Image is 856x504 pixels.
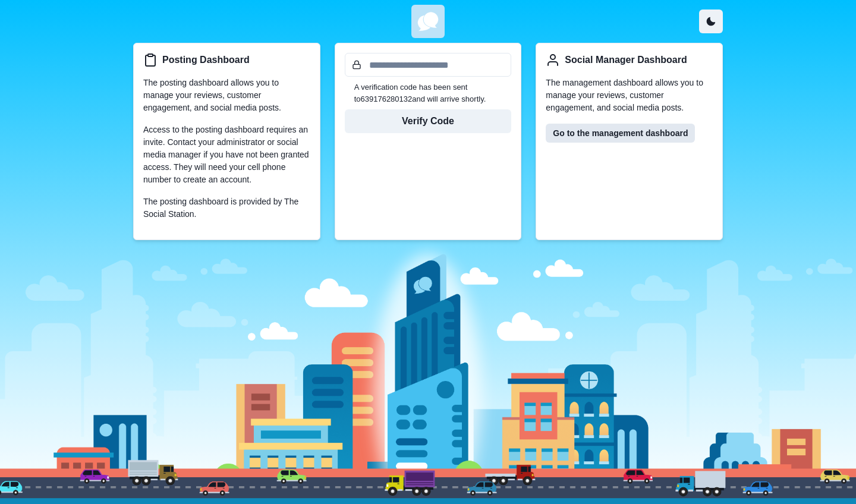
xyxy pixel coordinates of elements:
[143,124,310,186] p: Access to the posting dashboard requires an invite. Contact your administrator or social media ma...
[143,196,310,220] p: The posting dashboard is provided by The Social Station.
[699,10,723,33] button: Toggle Mode
[565,54,687,65] h5: Social Manager Dashboard
[143,77,310,114] p: The posting dashboard allows you to manage your reviews, customer engagement, and social media po...
[162,54,250,65] h5: Posting Dashboard
[414,7,442,36] img: u8dYElcwoIgCIIgCIIgCIIgCIIgCIIgCIIgCIIgCIIgCIIgCIIgCIIgCIIgCIIgCIKgBfgfhTKg+uHK8RYAAAAASUVORK5CYII=
[345,109,512,133] button: Verify Code
[546,124,695,143] a: Go to the management dashboard
[546,77,713,114] p: The management dashboard allows you to manage your reviews, customer engagement, and social media...
[345,81,512,105] p: A verification code has been sent to 639176280132 and will arrive shortly.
